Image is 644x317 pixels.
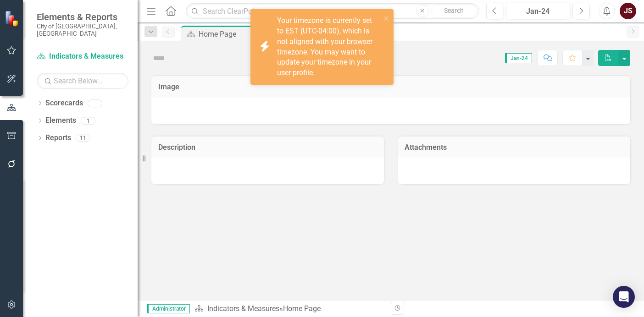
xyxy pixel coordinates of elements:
[194,304,384,314] div: »
[37,73,128,89] input: Search Below...
[45,115,76,126] a: Elements
[158,83,623,91] h3: Image
[277,16,381,78] div: Your timezone is currently set to EST (UTC-04:00), which is not aligned with your browser timezon...
[151,51,166,66] img: Not Defined
[76,134,90,142] div: 11
[283,304,321,313] div: Home Page
[383,13,390,23] button: close
[199,28,271,40] div: Home Page
[509,6,567,17] div: Jan-24
[158,143,377,152] h3: Description
[45,98,83,109] a: Scorecards
[405,143,623,152] h3: Attachments
[207,304,279,313] a: Indicators & Measures
[37,11,128,22] span: Elements & Reports
[147,304,190,313] span: Administrator
[37,51,128,62] a: Indicators & Measures
[45,133,71,143] a: Reports
[81,117,95,125] div: 1
[505,53,532,63] span: Jan-24
[620,3,636,19] button: JS
[186,3,479,19] input: Search ClearPoint...
[37,22,128,38] small: City of [GEOGRAPHIC_DATA], [GEOGRAPHIC_DATA]
[431,5,477,17] button: Search
[444,7,464,14] span: Search
[613,286,635,308] div: Open Intercom Messenger
[506,3,570,19] button: Jan-24
[5,10,21,26] img: ClearPoint Strategy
